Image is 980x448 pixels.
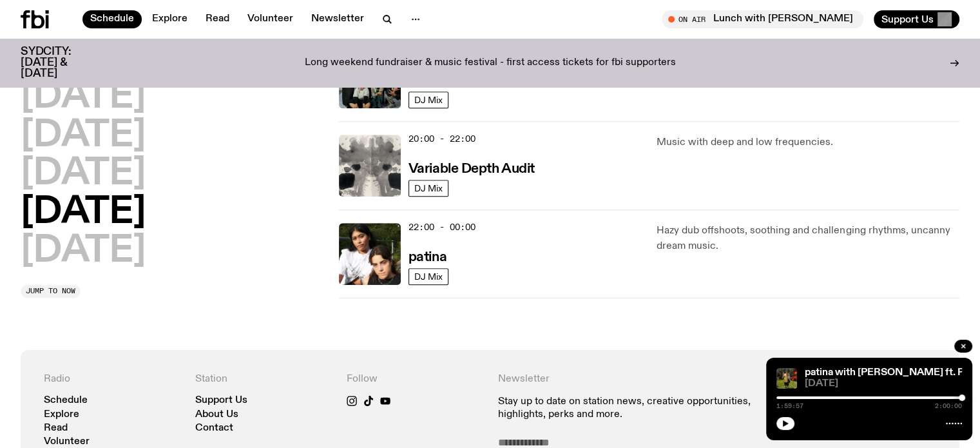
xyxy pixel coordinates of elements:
[776,403,803,409] span: 1:59:57
[874,10,959,28] button: Support Us
[21,285,81,298] button: Jump to now
[21,233,146,269] button: [DATE]
[44,396,88,405] a: Schedule
[195,424,233,433] a: Contact
[26,287,75,295] span: Jump to now
[305,57,676,69] p: Long weekend fundraiser & music festival - first access tickets for fbi supporters
[195,396,247,405] a: Support Us
[339,135,401,197] img: A black and white Rorschach
[44,424,68,433] a: Read
[198,10,237,28] a: Read
[240,10,301,28] a: Volunteer
[21,157,146,193] button: [DATE]
[21,195,146,231] button: [DATE]
[662,10,863,28] button: On AirLunch with [PERSON_NAME]
[408,162,535,176] h3: Variable Depth Audit
[408,133,476,145] span: 20:00 - 22:00
[347,373,483,385] h4: Follow
[21,118,146,154] button: [DATE]
[408,92,448,108] a: DJ Mix
[408,221,476,233] span: 22:00 - 00:00
[408,160,535,176] a: Variable Depth Audit
[657,223,959,254] p: Hazy dub offshoots, soothing and challenging rhythms, uncanny dream music.
[414,95,443,104] span: DJ Mix
[657,135,959,150] p: Music with deep and low frequencies.
[44,437,90,447] a: Volunteer
[414,183,443,193] span: DJ Mix
[82,10,142,28] a: Schedule
[414,271,443,281] span: DJ Mix
[935,403,962,409] span: 2:00:00
[805,379,962,389] span: [DATE]
[497,396,785,420] p: Stay up to date on station news, creative opportunities, highlights, perks and more.
[44,410,79,420] a: Explore
[44,373,180,385] h4: Radio
[408,248,447,264] a: patina
[408,180,448,197] a: DJ Mix
[195,410,238,420] a: About Us
[21,79,146,115] button: [DATE]
[144,10,195,28] a: Explore
[408,251,447,264] h3: patina
[303,10,372,28] a: Newsletter
[881,14,934,25] span: Support Us
[497,373,785,385] h4: Newsletter
[408,268,448,285] a: DJ Mix
[21,46,103,79] h3: SYDCITY: [DATE] & [DATE]
[195,373,331,385] h4: Station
